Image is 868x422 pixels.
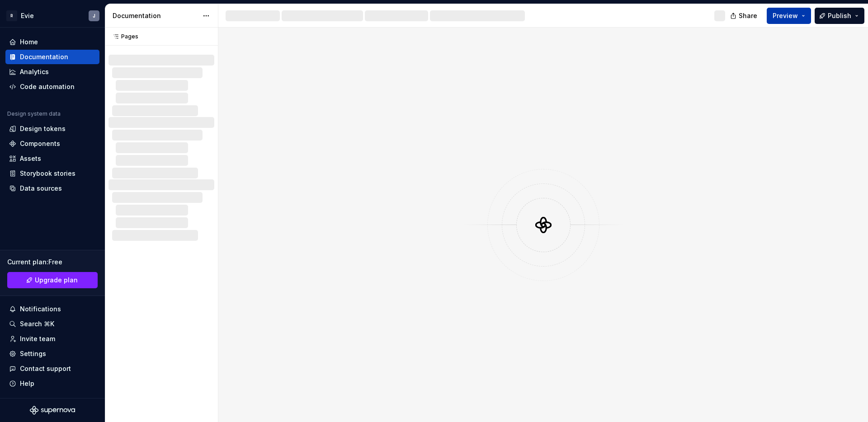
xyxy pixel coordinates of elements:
[20,52,68,61] div: Documentation
[35,276,78,285] span: Upgrade plan
[20,319,54,328] div: Search ⌘K
[5,80,99,94] a: Code automation
[20,38,38,47] div: Home
[20,184,62,193] div: Data sources
[5,302,99,316] button: Notifications
[20,154,41,163] div: Assets
[2,6,103,25] button: REvieJ
[108,33,138,40] div: Pages
[20,305,61,314] div: Notifications
[767,8,811,24] button: Preview
[20,82,75,91] div: Code automation
[5,166,99,181] a: Storybook stories
[828,11,851,20] span: Publish
[93,12,95,19] div: J
[5,361,99,376] button: Contact support
[20,139,60,148] div: Components
[739,11,757,20] span: Share
[5,50,99,64] a: Documentation
[20,169,75,178] div: Storybook stories
[7,258,98,267] div: Current plan : Free
[6,10,17,21] div: R
[20,364,71,373] div: Contact support
[5,65,99,79] a: Analytics
[7,110,61,117] div: Design system data
[20,334,55,343] div: Invite team
[5,35,99,49] a: Home
[5,122,99,136] a: Design tokens
[20,124,66,133] div: Design tokens
[21,11,34,20] div: Evie
[20,349,46,358] div: Settings
[113,11,198,20] div: Documentation
[7,272,98,288] a: Upgrade plan
[20,67,49,76] div: Analytics
[5,332,99,346] a: Invite team
[726,8,763,24] button: Share
[5,376,99,391] button: Help
[773,11,798,20] span: Preview
[5,317,99,331] button: Search ⌘K
[5,347,99,361] a: Settings
[5,151,99,166] a: Assets
[20,379,34,388] div: Help
[815,8,864,24] button: Publish
[30,406,75,415] svg: Supernova Logo
[5,181,99,196] a: Data sources
[5,136,99,151] a: Components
